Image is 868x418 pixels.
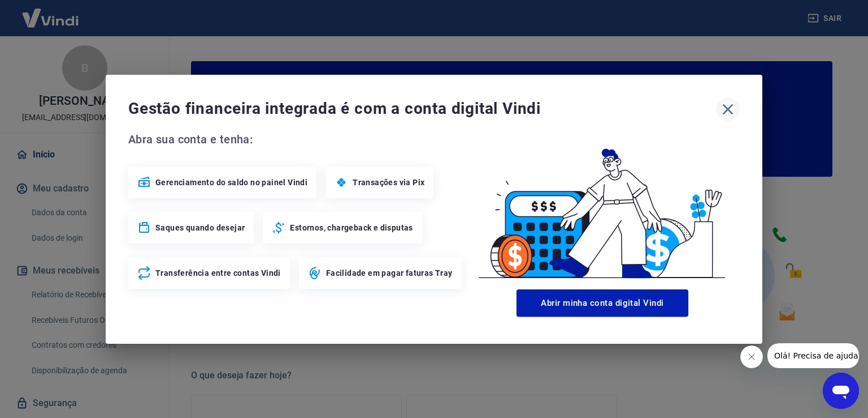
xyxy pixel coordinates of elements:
img: Good Billing [465,130,740,285]
button: Abrir minha conta digital Vindi [517,289,688,317]
span: Olá! Precisa de ajuda? [7,8,95,17]
span: Gestão financeira integrada é com a conta digital Vindi [128,97,716,120]
span: Estornos, chargeback e disputas [290,222,413,233]
iframe: Mensagem da empresa [767,343,859,368]
span: Gerenciamento do saldo no painel Vindi [155,177,307,188]
span: Transferência entre contas Vindi [155,267,281,279]
span: Abra sua conta e tenha: [128,130,465,148]
span: Facilidade em pagar faturas Tray [326,267,453,279]
iframe: Fechar mensagem [740,346,763,368]
span: Transações via Pix [353,177,424,188]
iframe: Botão para abrir a janela de mensagens [823,373,859,409]
span: Saques quando desejar [155,222,245,233]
